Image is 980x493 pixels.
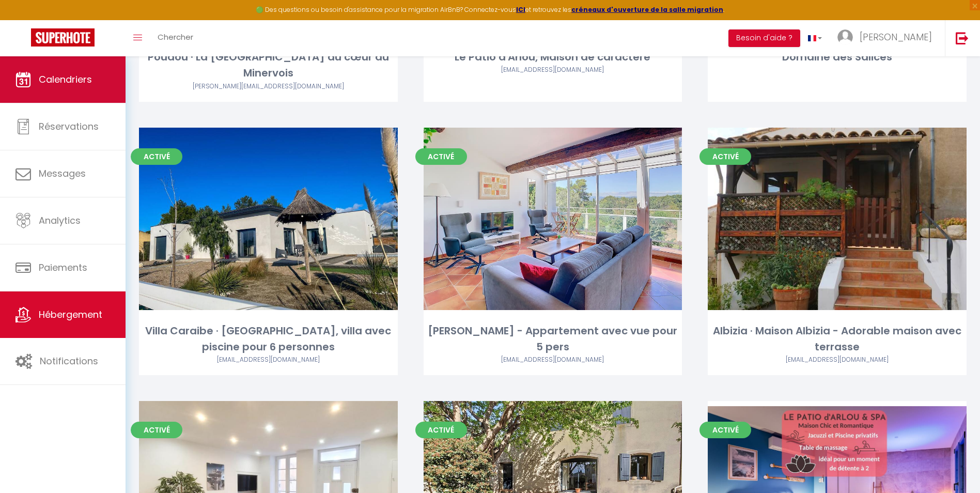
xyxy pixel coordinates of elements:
[139,49,398,82] div: Poudou · La [GEOGRAPHIC_DATA] au cœur du Minervois
[40,355,98,367] span: Notifications
[139,323,398,356] div: Villa Caraibe · [GEOGRAPHIC_DATA], villa avec piscine pour 6 personnes
[158,32,193,42] span: Chercher
[150,20,201,56] a: Chercher
[424,49,682,65] div: Le Patio d'Arlou, Maison de caractère
[8,4,39,35] button: Ouvrir le widget de chat LiveChat
[131,148,182,165] span: Activé
[31,28,95,47] img: Super Booking
[424,355,682,365] div: Airbnb
[837,29,853,45] img: ...
[516,5,525,14] a: ICI
[699,422,751,438] span: Activé
[415,148,467,165] span: Activé
[830,20,945,56] a: ... [PERSON_NAME]
[39,261,87,274] span: Paiements
[39,167,86,180] span: Messages
[708,323,967,356] div: Albizia · Maison Albizia - Adorable maison avec terrasse
[699,148,751,165] span: Activé
[708,355,967,365] div: Airbnb
[728,29,800,47] button: Besoin d'aide ?
[131,422,182,438] span: Activé
[415,422,467,438] span: Activé
[424,323,682,356] div: [PERSON_NAME] - Appartement avec vue pour 5 pers
[956,32,969,44] img: logout
[424,65,682,75] div: Airbnb
[39,73,92,86] span: Calendriers
[860,30,932,43] span: [PERSON_NAME]
[571,5,723,14] a: créneaux d'ouverture de la salle migration
[139,355,398,365] div: Airbnb
[708,49,967,65] div: Domaine des Salices
[39,120,99,133] span: Réservations
[139,82,398,91] div: Airbnb
[39,214,81,227] span: Analytics
[39,308,102,321] span: Hébergement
